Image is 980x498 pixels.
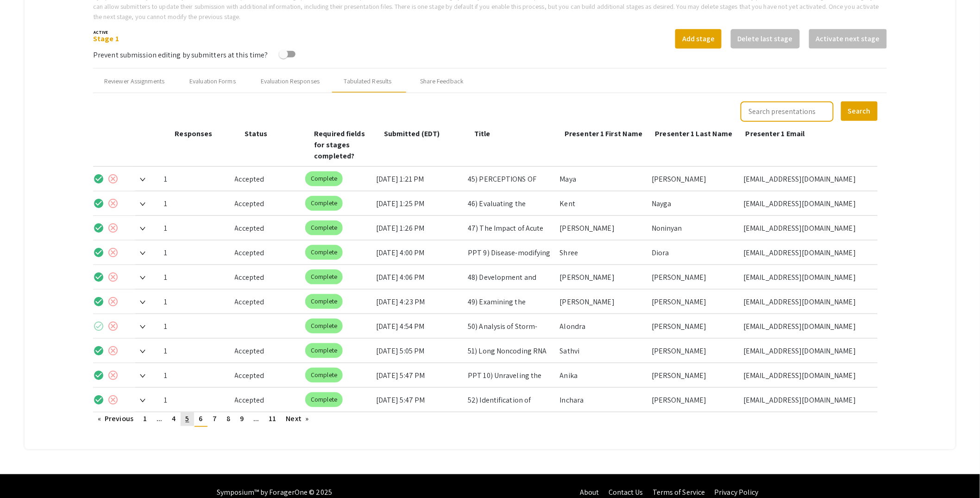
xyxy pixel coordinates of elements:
[245,129,268,139] span: Status
[376,240,460,265] div: [DATE] 4:00 PM
[140,227,145,231] img: Expand arrow
[743,388,870,412] div: [EMAIL_ADDRESS][DOMAIN_NAME]
[560,240,644,265] div: Shree
[107,173,119,184] mat-icon: cancel
[652,290,736,314] div: [PERSON_NAME]
[468,167,552,191] div: 45) PERCEPTIONS OF CANNABIS RISKS &amp; BENEFITS IN [MEDICAL_DATA] PATIENTS
[140,252,145,255] img: Expand arrow
[175,129,212,139] span: Responses
[282,412,314,426] a: Next page
[93,247,104,258] mat-icon: check_circle
[743,265,870,289] div: [EMAIL_ADDRESS][DOMAIN_NAME]
[652,167,736,191] div: [PERSON_NAME]
[715,488,759,498] a: Privacy Policy
[746,129,805,139] span: Presenter 1 Email
[164,363,227,387] div: 1
[140,301,145,304] img: Expand arrow
[93,296,104,307] mat-icon: check_circle
[157,414,162,424] span: ...
[743,167,870,191] div: [EMAIL_ADDRESS][DOMAIN_NAME]
[565,129,642,139] span: Presenter 1 First Name
[743,191,870,215] div: [EMAIL_ADDRESS][DOMAIN_NAME]
[7,456,39,491] iframe: Chat
[743,290,870,314] div: [EMAIL_ADDRESS][DOMAIN_NAME]
[344,76,392,86] div: Tabulated Results
[140,276,145,280] img: Expand arrow
[93,222,104,233] mat-icon: check_circle
[164,216,227,240] div: 1
[140,178,145,182] img: Expand arrow
[107,198,119,209] mat-icon: cancel
[140,399,145,403] img: Expand arrow
[384,129,440,139] span: Submitted (EDT)
[235,363,298,387] div: Accepted
[743,240,870,265] div: [EMAIL_ADDRESS][DOMAIN_NAME]
[93,198,104,209] mat-icon: check_circle
[468,240,552,265] div: PPT 9) Disease-modifying therapies targeting [MEDICAL_DATA] in Alzheimer’s disease: evaluation of...
[107,345,119,356] mat-icon: cancel
[376,388,460,412] div: [DATE] 5:47 PM
[560,388,644,412] div: Inchara
[235,240,298,265] div: Accepted
[93,394,104,405] mat-icon: check_circle
[560,290,644,314] div: [PERSON_NAME]
[560,265,644,289] div: [PERSON_NAME]
[93,412,878,427] ul: Pagination
[305,294,343,309] mat-chip: Complete
[809,29,887,49] button: Activate next stage
[652,388,736,412] div: [PERSON_NAME]
[305,171,343,186] mat-chip: Complete
[655,129,733,139] span: Presenter 1 Last Name
[93,321,104,332] mat-icon: check_circle
[185,414,189,424] span: 5
[743,314,870,338] div: [EMAIL_ADDRESS][DOMAIN_NAME]
[743,216,870,240] div: [EMAIL_ADDRESS][DOMAIN_NAME]
[305,245,343,260] mat-chip: Complete
[140,325,145,329] img: Expand arrow
[107,394,119,405] mat-icon: cancel
[743,339,870,363] div: [EMAIL_ADDRESS][DOMAIN_NAME]
[172,414,176,424] span: 4
[235,191,298,215] div: Accepted
[199,414,203,424] span: 6
[235,216,298,240] div: Accepted
[140,202,145,206] img: Expand arrow
[140,374,145,378] img: Expand arrow
[189,76,236,86] div: Evaluation Forms
[104,76,164,86] div: Reviewer Assignments
[93,50,268,60] span: Prevent submission editing by submitters at this time?
[675,29,722,49] button: Add stage
[560,314,644,338] div: Alondra
[376,339,460,363] div: [DATE] 5:05 PM
[164,290,227,314] div: 1
[107,321,119,332] mat-icon: cancel
[93,34,119,44] a: Stage 1
[560,363,644,387] div: Anika
[93,412,138,426] a: Previous page
[560,167,644,191] div: Maya
[164,339,227,363] div: 1
[164,240,227,265] div: 1
[305,392,343,407] mat-chip: Complete
[269,414,276,424] span: 11
[164,167,227,191] div: 1
[235,290,298,314] div: Accepted
[468,290,552,314] div: 49) Examining the Advantage of Dual Language Testing in Non-Native English-Speaking Bilinguals&nbsp;
[107,370,119,381] mat-icon: cancel
[468,265,552,289] div: 48) Development and Evaluation of a Parallel Arm Exoskeleton for Prosthetic Simulation
[652,216,736,240] div: Noninyan
[376,290,460,314] div: [DATE] 4:23 PM
[652,314,736,338] div: [PERSON_NAME]
[305,221,343,235] mat-chip: Complete
[743,363,870,387] div: [EMAIL_ADDRESS][DOMAIN_NAME]
[652,191,736,215] div: Nayga
[376,167,460,191] div: [DATE] 1:21 PM
[376,265,460,289] div: [DATE] 4:06 PM
[652,339,736,363] div: [PERSON_NAME]
[560,191,644,215] div: Kent
[164,388,227,412] div: 1
[235,167,298,191] div: Accepted
[164,314,227,338] div: 1
[652,363,736,387] div: [PERSON_NAME]
[235,339,298,363] div: Accepted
